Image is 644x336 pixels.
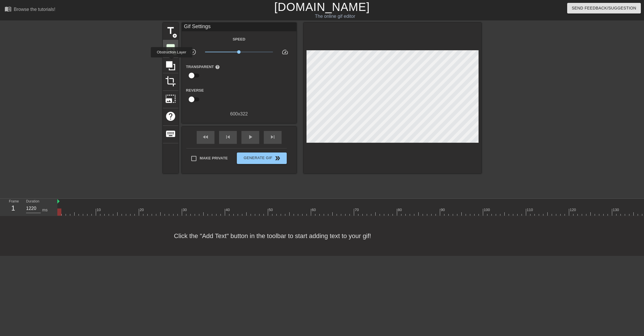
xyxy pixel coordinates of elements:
[200,155,228,161] span: Make Private
[398,207,403,213] div: 80
[567,3,641,13] button: Send Feedback/Suggestion
[218,13,453,20] div: The online gif editor
[247,134,254,140] span: play_arrow
[274,1,370,13] a: [DOMAIN_NAME]
[5,5,55,14] a: Browse the tutorials!
[172,51,177,56] span: add_circle
[140,207,145,213] div: 20
[5,5,11,12] span: menu_book
[226,207,231,213] div: 40
[225,134,231,140] span: skip_previous
[282,49,288,55] span: speed
[186,64,220,70] label: Transparent
[613,207,620,213] div: 130
[355,207,360,213] div: 70
[572,5,636,12] span: Send Feedback/Suggestion
[165,25,176,36] span: title
[484,207,491,213] div: 100
[274,155,281,162] span: double_arrow
[5,199,22,215] div: Frame
[14,7,55,12] div: Browse the tutorials!
[165,128,176,139] span: keyboard
[202,134,209,140] span: fast_rewind
[215,65,220,69] span: help
[182,111,296,117] div: 600 x 322
[26,200,39,203] label: Duration
[237,152,286,164] button: Generate Gif
[233,36,245,42] label: Speed
[269,207,274,213] div: 50
[182,23,296,31] div: Gif Settings
[165,111,176,122] span: help
[183,207,188,213] div: 30
[269,134,276,140] span: skip_next
[312,207,317,213] div: 60
[186,88,204,93] label: Reverse
[441,207,446,213] div: 90
[42,207,48,213] div: ms
[165,93,176,104] span: photo_size_select_large
[239,155,284,162] span: Generate Gif
[527,207,534,213] div: 110
[570,207,577,213] div: 120
[190,49,196,55] span: slow_motion_video
[97,207,102,213] div: 10
[165,76,176,87] span: crop
[9,203,17,213] div: 1
[172,33,177,38] span: add_circle
[165,43,176,54] span: image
